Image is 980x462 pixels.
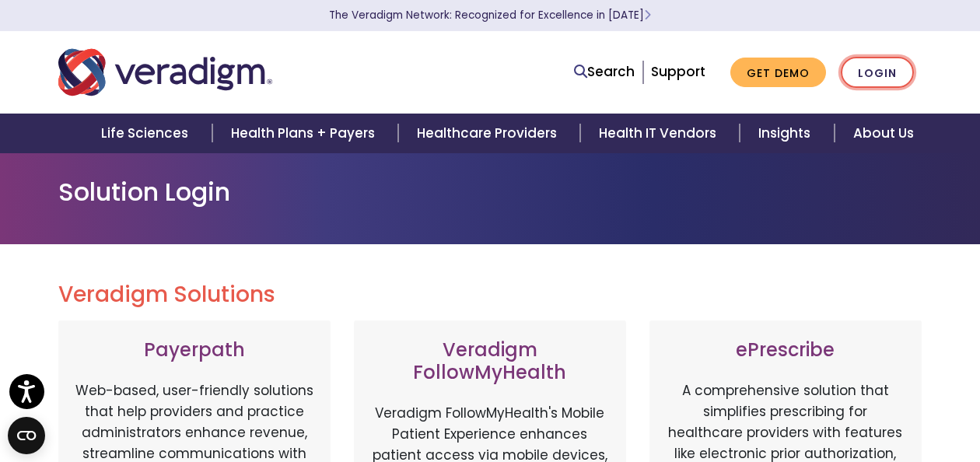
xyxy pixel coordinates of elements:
a: Healthcare Providers [398,114,580,153]
a: Health Plans + Payers [212,114,398,153]
span: Learn More [644,8,651,23]
a: Life Sciences [82,114,212,153]
h1: Solution Login [58,177,922,207]
h3: Payerpath [74,339,315,362]
iframe: Drift Chat Widget [681,350,961,443]
h3: ePrescribe [665,339,906,362]
a: Get Demo [730,58,826,88]
img: Veradigm logo [58,47,272,98]
h3: Veradigm FollowMyHealth [369,339,611,384]
a: Insights [740,114,834,153]
a: Health IT Vendors [580,114,740,153]
a: Login [841,57,914,89]
a: Search [574,61,635,82]
button: Open CMP widget [8,417,45,454]
a: Support [651,62,705,81]
h2: Veradigm Solutions [58,282,922,308]
a: The Veradigm Network: Recognized for Excellence in [DATE]Learn More [329,8,651,23]
a: About Us [835,114,933,153]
